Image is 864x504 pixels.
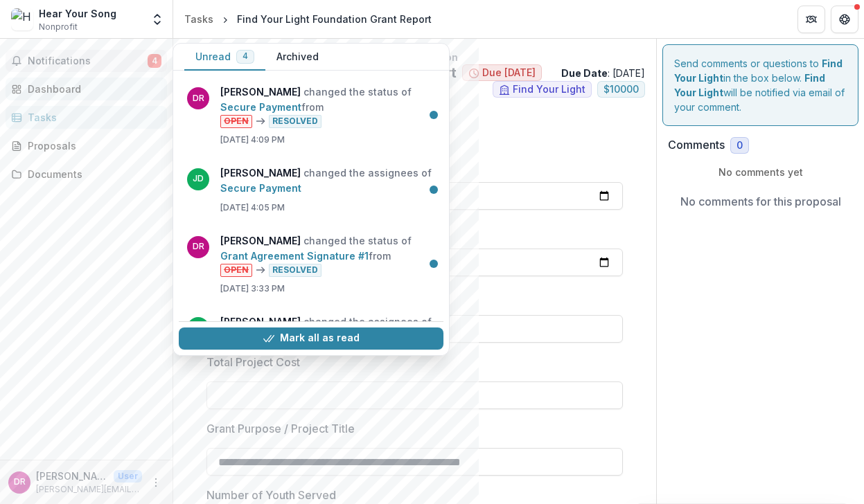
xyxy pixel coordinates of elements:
nav: breadcrumb [179,9,437,29]
div: Hear Your Song [39,6,116,21]
button: Unread [184,44,265,71]
span: 0 [737,140,743,152]
p: [PERSON_NAME] [36,469,108,483]
div: Send comments or questions to in the box below. will be notified via email of your comment. [662,44,858,126]
div: Proposals [28,138,156,153]
button: More [148,474,164,491]
span: Nonprofit [39,21,78,33]
strong: Due Date [561,67,608,79]
button: Partners [797,6,825,33]
p: : [DATE] [561,66,645,80]
p: changed the assignees of [220,314,435,345]
div: Tasks [184,12,213,26]
img: Hear Your Song [11,8,33,30]
span: 4 [243,51,248,61]
a: Secure Payment [220,182,301,194]
span: $ 10000 [603,84,639,96]
p: changed the status of from [220,233,435,277]
button: Archived [265,44,330,71]
button: Notifications4 [6,50,167,72]
button: Open entity switcher [148,6,167,33]
h2: Comments [668,138,725,152]
a: Documents [6,163,167,186]
a: Proposals [6,134,167,157]
p: Number of Youth Served [206,487,336,503]
a: Grant Agreement Signature #1 [220,250,369,262]
span: Notifications [28,55,148,67]
span: Find Your Light [513,84,585,96]
button: Get Help [831,6,858,33]
p: [PERSON_NAME][EMAIL_ADDRESS][DOMAIN_NAME] [36,483,142,496]
p: User [114,470,142,483]
a: Dashboard [6,78,167,100]
p: No comments for this proposal [680,193,841,210]
div: Documents [28,167,156,181]
p: changed the status of from [220,84,435,128]
span: 4 [148,54,161,68]
a: Secure Payment [220,101,301,113]
button: Mark all as read [179,327,443,350]
div: Tasks [28,110,156,125]
p: Grant Purpose / Project Title [206,420,355,437]
p: changed the assignees of [220,165,435,196]
a: Tasks [179,9,219,29]
p: Total Project Cost [206,354,300,370]
p: No comments yet [668,165,853,179]
div: Dashboard [28,82,156,96]
div: Dan Rubins [14,478,26,487]
a: Tasks [6,106,167,129]
span: Due [DATE] [482,67,536,79]
div: Find Your Light Foundation Grant Report [237,12,432,26]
